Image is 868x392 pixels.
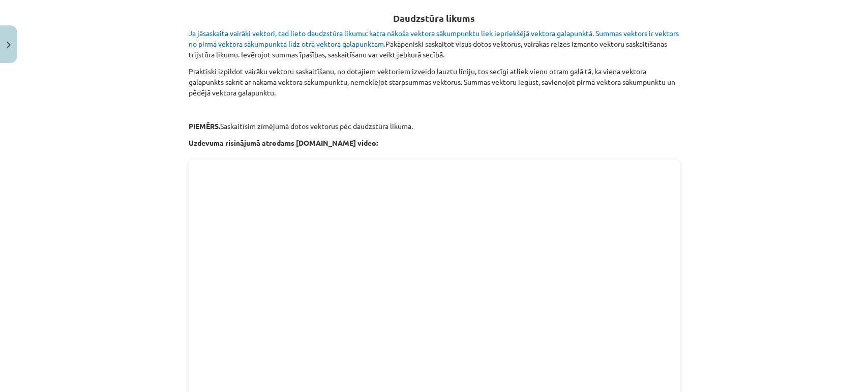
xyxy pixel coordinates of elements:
p: Praktiski izpildot vairāku vektoru saskaitīšanu, no dotajiem vektoriem izveido lauztu līniju, tos... [189,66,680,98]
img: icon-close-lesson-0947bae3869378f0d4975bcd49f059093ad1ed9edebbc8119c70593378902aed.svg [7,42,11,48]
span: Ja jāsaskaita vairāki vektori, tad lieto daudzstūra likumu: katra nākoša vektora sākumpunktu liek... [189,28,679,48]
p: Saskaitīsim zīmējumā dotos vektorus pēc daudzstūra likuma. [189,121,680,132]
strong: Uzdevuma risinājumā atrodams [DOMAIN_NAME] video: [189,138,378,147]
p: Pakāpeniski saskaitot visus dotos vektorus, vairākas reizes izmanto vektoru saskaitīšanas trijstū... [189,28,680,60]
b: Daudzstūra likums [393,12,475,24]
strong: PIEMĒRS. [189,121,220,130]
